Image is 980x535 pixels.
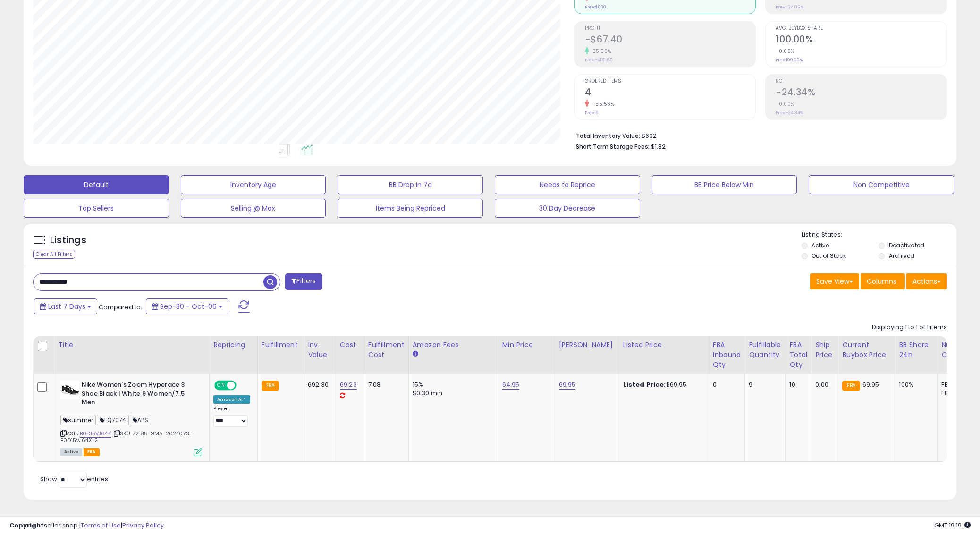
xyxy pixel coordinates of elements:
h2: 4 [585,87,756,100]
div: Preset: [213,406,250,427]
div: [PERSON_NAME] [559,340,615,350]
div: Amazon Fees [413,340,494,350]
div: FBA: 0 [941,381,972,389]
small: FBA [262,381,279,391]
img: 31gx685R-6L._SL40_.jpg [60,381,79,399]
b: Nike Women's Zoom Hyperace 3 Shoe Black | White 9 Women/7.5 Men [82,381,196,409]
small: Prev: 100.00% [776,57,803,63]
button: Needs to Reprice [495,175,640,194]
span: All listings currently available for purchase on Amazon [60,448,82,456]
span: ROI [776,79,946,84]
small: -55.56% [589,101,615,108]
div: Clear All Filters [33,250,75,259]
span: FQ7074 [97,415,129,425]
div: Ship Price [815,340,834,360]
button: Top Sellers [24,199,169,218]
h5: Listings [50,234,86,247]
div: Fulfillment [262,340,300,350]
label: Out of Stock [811,252,846,260]
b: Short Term Storage Fees: [576,143,650,151]
p: Listing States: [802,230,957,239]
h2: 100.00% [776,34,946,47]
div: Repricing [213,340,253,350]
span: 69.95 [862,380,879,389]
a: Terms of Use [81,521,121,530]
div: Cost [340,340,360,350]
div: Displaying 1 to 1 of 1 items [872,323,947,332]
div: BB Share 24h. [899,340,933,360]
a: 69.23 [340,380,357,390]
div: $0.30 min [413,389,491,398]
label: Deactivated [889,241,924,249]
a: 64.95 [502,380,520,390]
button: Save View [810,273,859,289]
button: BB Drop in 7d [338,175,483,194]
button: BB Price Below Min [652,175,797,194]
div: 0.00 [815,381,831,389]
div: $69.95 [623,381,701,389]
small: 0.00% [776,101,794,108]
small: Amazon Fees. [413,350,418,358]
div: Num of Comp. [941,340,976,360]
div: FBA inbound Qty [713,340,741,370]
div: 9 [749,381,778,389]
span: Columns [867,277,896,286]
span: summer [60,415,96,425]
div: Amazon AI * [213,395,250,404]
h2: -$67.40 [585,34,756,47]
div: Title [58,340,205,350]
span: | SKU: 72.88-GMA-20240731-B0D15VJ64X-2 [60,430,194,444]
span: Avg. Buybox Share [776,26,946,31]
small: 55.56% [589,48,611,55]
span: $1.82 [651,142,666,151]
button: Items Being Repriced [338,199,483,218]
button: Last 7 Days [34,298,97,314]
small: Prev: -24.09% [776,4,803,10]
div: FBA Total Qty [789,340,807,370]
span: ON [215,382,227,390]
div: Min Price [502,340,551,350]
span: Show: entries [40,475,108,484]
span: Profit [585,26,756,31]
button: Sep-30 - Oct-06 [146,298,228,314]
b: Listed Price: [623,380,666,389]
li: $692 [576,129,940,141]
button: Inventory Age [181,175,326,194]
div: 15% [413,381,491,389]
button: Filters [285,273,322,290]
small: Prev: 9 [585,110,599,116]
a: B0D15VJ64X [80,430,111,438]
div: 0 [713,381,738,389]
small: FBA [842,381,860,391]
div: Listed Price [623,340,705,350]
label: Archived [889,252,914,260]
div: 692.30 [308,381,329,389]
span: FBA [84,448,100,456]
span: Ordered Items [585,79,756,84]
button: Actions [906,273,947,289]
div: 100% [899,381,930,389]
div: Fulfillment Cost [368,340,405,360]
button: Columns [861,273,905,289]
div: ASIN: [60,381,202,455]
small: Prev: -24.34% [776,110,803,116]
div: FBM: 0 [941,389,972,398]
span: Last 7 Days [48,302,85,311]
button: Default [24,175,169,194]
span: OFF [235,382,250,390]
div: Inv. value [308,340,332,360]
button: Selling @ Max [181,199,326,218]
small: Prev: -$151.65 [585,57,612,63]
button: Non Competitive [809,175,954,194]
a: Privacy Policy [122,521,164,530]
span: 2025-10-14 19:19 GMT [934,521,971,530]
div: 10 [789,381,804,389]
span: APS [130,415,151,425]
div: Fulfillable Quantity [749,340,781,360]
strong: Copyright [9,521,44,530]
span: Sep-30 - Oct-06 [160,302,217,311]
span: Compared to: [99,303,142,312]
div: seller snap | | [9,521,164,530]
b: Total Inventory Value: [576,132,640,140]
h2: -24.34% [776,87,946,100]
